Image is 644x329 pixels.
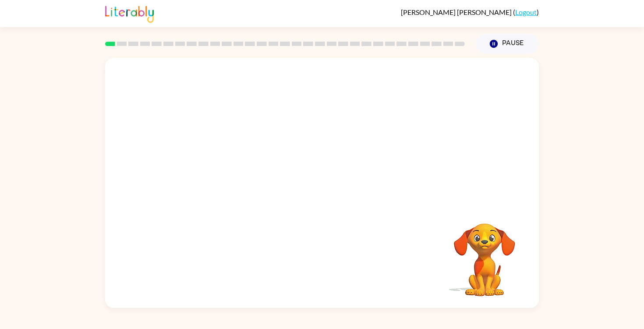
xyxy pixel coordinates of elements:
[475,34,539,54] button: Pause
[401,8,513,16] span: [PERSON_NAME] [PERSON_NAME]
[401,8,539,16] div: ( )
[105,4,154,23] img: Literably
[515,8,537,16] a: Logout
[441,210,528,297] video: Your browser must support playing .mp4 files to use Literably. Please try using another browser.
